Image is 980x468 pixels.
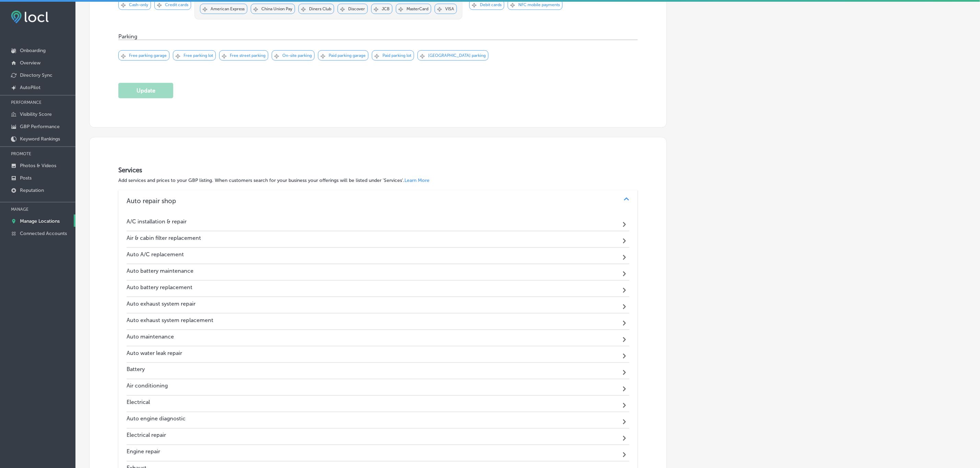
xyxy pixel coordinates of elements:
p: Directory Sync [20,72,52,78]
button: Update [118,83,173,98]
p: MasterCard [406,7,428,11]
h4: Auto maintenance [127,333,174,340]
p: Paid parking garage [329,53,366,58]
h4: Auto exhaust system repair [127,300,196,307]
h4: A/C installation & repair [127,218,187,225]
p: On-site parking [282,53,312,58]
p: Posts [20,175,32,181]
p: American Express [211,7,245,11]
p: Free parking lot [184,53,213,58]
p: Visibility Score [20,111,52,117]
p: China Union Pay [261,7,292,11]
h4: Air conditioning [127,383,168,389]
p: Manage Locations [20,218,60,224]
p: Free street parking [230,53,265,58]
div: Auto repair shop [118,190,638,212]
p: Credit cards [165,2,188,7]
h4: Battery [127,366,145,373]
h4: Auto exhaust system replacement [127,317,213,323]
p: NFC mobile payments [518,2,560,7]
p: Parking [118,33,137,40]
p: Paid parking lot [382,53,411,58]
p: GBP Performance [20,124,60,130]
h4: Auto water leak repair [127,350,182,356]
p: JCB [382,7,390,11]
img: fda3e92497d09a02dc62c9cd864e3231.png [11,11,49,23]
p: Discover [348,7,365,11]
h4: Auto battery maintenance [127,268,193,274]
h4: Auto engine diagnostic [127,416,186,422]
p: Diners Club [309,7,331,11]
h4: Air & cabin filter replacement [127,235,201,241]
p: Keyword Rankings [20,136,60,142]
h4: Electrical repair [127,432,166,439]
p: Debit cards [480,2,501,7]
h4: Electrical [127,399,150,406]
p: Overview [20,60,40,66]
p: Free parking garage [129,53,167,58]
p: [GEOGRAPHIC_DATA] parking [428,53,486,58]
h4: Engine repair [127,448,160,455]
p: Connected Accounts [20,231,67,236]
p: Onboarding [20,48,46,53]
a: Learn More [404,177,429,183]
h4: Auto battery replacement [127,284,192,291]
p: Photos & Videos [20,163,56,169]
p: Cash-only [129,2,148,7]
p: VISA [445,7,454,11]
h4: Auto A/C replacement [127,251,184,258]
p: Reputation [20,187,44,193]
h3: Auto repair shop [127,197,187,205]
h3: Services [118,166,638,174]
p: AutoPilot [20,85,40,90]
p: Add services and prices to your GBP listing. When customers search for your business your offerin... [118,177,638,183]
